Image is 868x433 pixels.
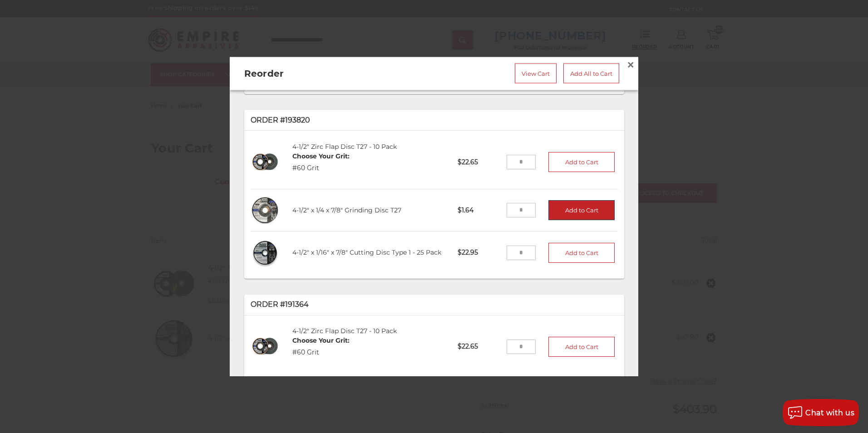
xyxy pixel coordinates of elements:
[626,56,635,74] span: ×
[548,201,615,221] button: Add to Cart
[451,151,506,173] p: $22.65
[451,336,506,358] p: $22.65
[292,336,350,346] dt: Choose Your Grit:
[292,152,350,161] dt: Choose Your Grit:
[292,163,350,173] dd: #60 Grit
[251,238,280,268] img: 4-1/2
[292,249,441,257] a: 4-1/2" x 1/16" x 7/8" Cutting Disc Type 1 - 25 Pack
[251,300,618,310] p: Order #191364
[251,332,280,362] img: 4-1/2
[292,348,350,358] dd: #60 Grit
[451,199,506,221] p: $1.64
[783,399,859,426] button: Chat with us
[251,196,280,225] img: 4-1/2
[292,327,397,335] a: 4-1/2" Zirc Flap Disc T27 - 10 Pack
[548,337,615,357] button: Add to Cart
[515,64,557,84] a: View Cart
[548,243,615,263] button: Add to Cart
[805,408,854,417] span: Chat with us
[451,242,506,264] p: $22.95
[251,115,618,126] p: Order #193820
[244,67,394,80] h2: Reorder
[292,206,401,214] a: 4-1/2" x 1/4 x 7/8" Grinding Disc T27
[251,148,280,177] img: 4-1/2
[623,58,638,72] a: Close
[548,153,615,172] button: Add to Cart
[563,64,619,84] a: Add All to Cart
[292,143,397,151] a: 4-1/2" Zirc Flap Disc T27 - 10 Pack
